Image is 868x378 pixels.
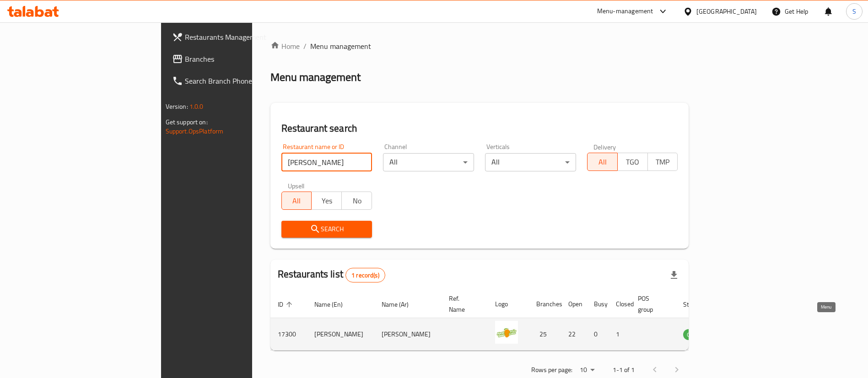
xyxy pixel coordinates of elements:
span: No [345,194,368,208]
div: Menu-management [597,6,653,17]
span: Search Branch Phone [185,75,299,86]
a: Restaurants Management [165,26,306,48]
button: All [587,153,618,171]
td: [PERSON_NAME] [307,318,374,351]
span: TGO [621,155,644,169]
button: Search [281,221,372,238]
span: Name (En) [314,299,355,310]
td: [PERSON_NAME] [374,318,442,351]
span: Branches [185,53,299,64]
button: TGO [617,153,648,171]
span: Ref. Name [449,293,477,315]
button: No [341,192,372,210]
td: 22 [561,318,587,351]
th: Open [561,290,587,318]
span: Get support on: [166,116,208,128]
span: ID [278,299,295,310]
label: Delivery [593,144,616,150]
td: 25 [529,318,561,351]
h2: Menu management [270,70,361,85]
input: Search for restaurant name or ID.. [281,153,372,171]
a: Support.OpsPlatform [166,125,224,137]
span: 1.0.0 [189,101,204,112]
p: 1-1 of 1 [613,364,635,376]
span: Name (Ar) [382,299,421,310]
span: 1 record(s) [346,271,385,280]
p: Rows per page: [531,364,572,376]
label: Upsell [288,182,305,189]
span: TMP [652,155,674,169]
span: Version: [166,101,188,112]
span: Status [683,299,713,310]
button: Yes [311,192,342,210]
a: Branches [165,48,306,70]
th: Logo [488,290,529,318]
div: Total records count [345,268,385,282]
h2: Restaurant search [281,122,678,135]
div: Rows per page: [576,363,598,377]
div: Export file [663,264,685,286]
th: Busy [587,290,609,318]
td: 0 [587,318,609,351]
nav: breadcrumb [270,41,689,52]
span: Menu management [310,41,371,52]
span: Search [289,224,365,235]
span: OPEN [683,330,706,340]
span: Restaurants Management [185,32,299,43]
a: Search Branch Phone [165,70,306,92]
div: [GEOGRAPHIC_DATA] [696,6,757,16]
span: All [286,194,308,208]
td: 1 [609,318,631,351]
h2: Restaurants list [278,267,385,282]
th: Branches [529,290,561,318]
button: All [281,192,312,210]
div: All [383,153,474,171]
th: Closed [609,290,631,318]
button: TMP [647,153,678,171]
span: S [852,6,856,16]
span: All [591,155,614,169]
table: enhanced table [270,290,755,351]
img: Mango Talaat [495,321,518,344]
span: Yes [315,194,338,208]
div: All [485,153,576,171]
span: POS group [638,293,665,315]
